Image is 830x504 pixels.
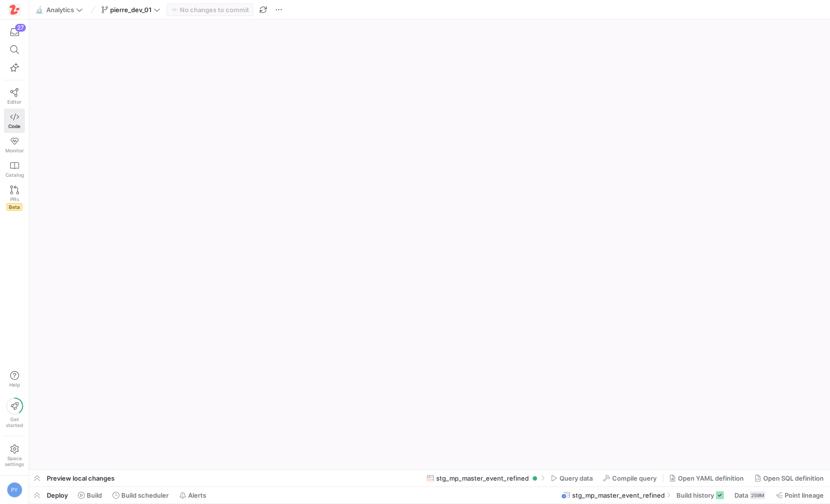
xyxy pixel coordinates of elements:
[750,491,765,499] div: 259M
[785,491,824,499] span: Point lineage
[612,474,656,482] span: Compile query
[33,3,85,16] button: 🔬Analytics
[4,182,25,215] a: PRsBeta
[4,84,25,109] a: Editor
[676,491,714,499] span: Build history
[47,491,68,499] span: Deploy
[74,487,106,504] button: Build
[665,470,748,486] button: Open YAML definition
[7,99,21,105] span: Editor
[730,487,770,504] button: Data259M
[672,487,728,504] button: Build history
[10,196,19,202] span: PRs
[110,6,152,14] span: pierre_dev_01
[8,123,20,129] span: Code
[5,455,24,467] span: Space settings
[36,6,42,13] span: 🔬
[678,474,744,482] span: Open YAML definition
[188,491,206,499] span: Alerts
[546,470,597,486] button: Query data
[436,474,529,482] span: stg_mp_master_event_refined
[87,491,102,499] span: Build
[560,474,593,482] span: Query data
[4,367,25,392] button: Help
[4,394,25,432] button: Getstarted
[4,133,25,157] a: Monitor
[108,487,173,504] button: Build scheduler
[4,480,25,500] button: PY
[599,470,661,486] button: Compile query
[10,5,19,15] img: https://storage.googleapis.com/y42-prod-data-exchange/images/h4OkG5kwhGXbZ2sFpobXAPbjBGJTZTGe3yEd...
[772,487,828,504] button: Point lineage
[8,382,20,388] span: Help
[15,24,26,32] div: 27
[5,172,24,178] span: Catalog
[6,416,23,428] span: Get started
[4,440,25,471] a: Spacesettings
[4,157,25,182] a: Catalog
[99,3,163,16] button: pierre_dev_01
[4,1,25,18] a: https://storage.googleapis.com/y42-prod-data-exchange/images/h4OkG5kwhGXbZ2sFpobXAPbjBGJTZTGe3yEd...
[121,491,169,499] span: Build scheduler
[734,491,748,499] span: Data
[572,491,665,499] span: stg_mp_master_event_refined
[5,148,24,153] span: Monitor
[6,203,22,211] span: Beta
[7,482,22,498] div: PY
[4,109,25,133] a: Code
[46,6,74,14] span: Analytics
[175,487,211,504] button: Alerts
[750,470,828,486] button: Open SQL definition
[47,474,115,482] span: Preview local changes
[4,23,25,41] button: 27
[763,474,824,482] span: Open SQL definition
